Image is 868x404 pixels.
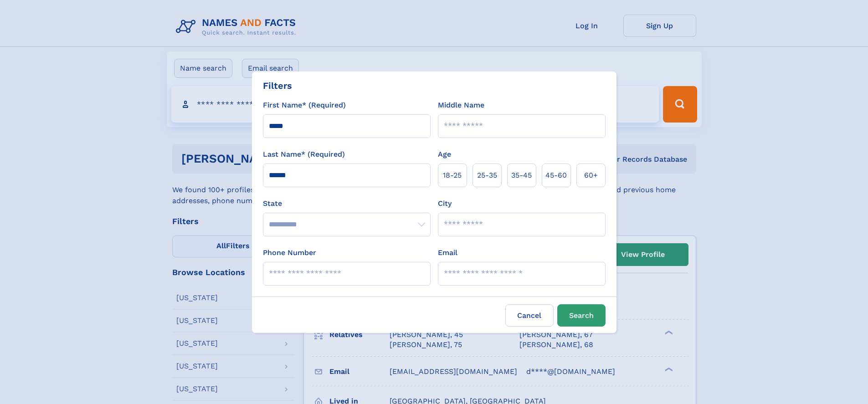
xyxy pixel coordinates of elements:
button: Search [557,304,606,327]
label: City [438,198,452,209]
label: Middle Name [438,100,484,111]
label: Last Name* (Required) [263,149,345,160]
label: Email [438,247,457,258]
label: First Name* (Required) [263,100,346,111]
div: Filters [263,79,292,92]
label: Cancel [505,304,554,327]
span: 60+ [584,170,598,181]
label: State [263,198,431,209]
label: Age [438,149,451,160]
span: 18‑25 [443,170,462,181]
span: 25‑35 [477,170,497,181]
label: Phone Number [263,247,316,258]
span: 35‑45 [511,170,532,181]
span: 45‑60 [545,170,567,181]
